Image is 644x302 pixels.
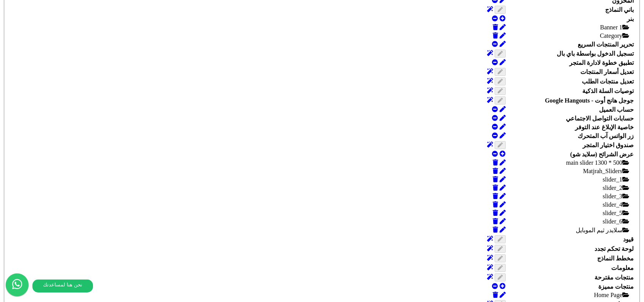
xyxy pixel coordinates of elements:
b: بنر [627,16,634,22]
td: slider_5 [507,209,634,217]
b: حساب العميل [599,106,634,113]
td: slider_4 [507,201,634,209]
b: حسابات التواصل الاجتماعي [566,115,634,122]
b: لوحة تحكم تجدد [594,246,634,252]
b: زر الواتس آب المتحرك [578,133,634,139]
td: سلايدر ثيم الموبايل [507,226,634,234]
td: Matjrah_Sliders [507,167,634,175]
b: مخطط النماذج [597,255,634,262]
b: جوجل هانج أوت - Google Hangouts [545,97,634,104]
b: خاصية الإبلاغ عند التوفر [575,124,634,130]
td: slider_3 [507,193,634,200]
b: منتجات مميزة [598,283,634,290]
b: باني النماذج [605,6,634,13]
b: تسجيل الدخول بواسطة باي بال [557,50,634,57]
b: صندوق اختيار المتجر [583,142,634,148]
b: عرض الشرائح (سلايد شو) [570,151,634,157]
b: توصيات السلة الذكية [582,88,634,94]
b: تحرير المنتجات السريع [578,41,634,48]
b: معلومات [611,265,634,271]
b: تعديل أسعار المنتجات [580,69,634,75]
b: تعديل منتجات الطلب [582,78,634,85]
b: تطبيق خطوة لادارة المتجر [569,59,634,66]
td: main slider 1300 * 500 [507,159,634,167]
td: Category [507,32,634,40]
td: Banner 1 [507,24,634,31]
td: slider_2 [507,184,634,192]
td: slider_1 [507,176,634,183]
b: منتجات مقترحة [594,274,634,281]
td: slider_6 [507,218,634,225]
td: Home Page [507,291,634,299]
b: قيود [623,236,634,243]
